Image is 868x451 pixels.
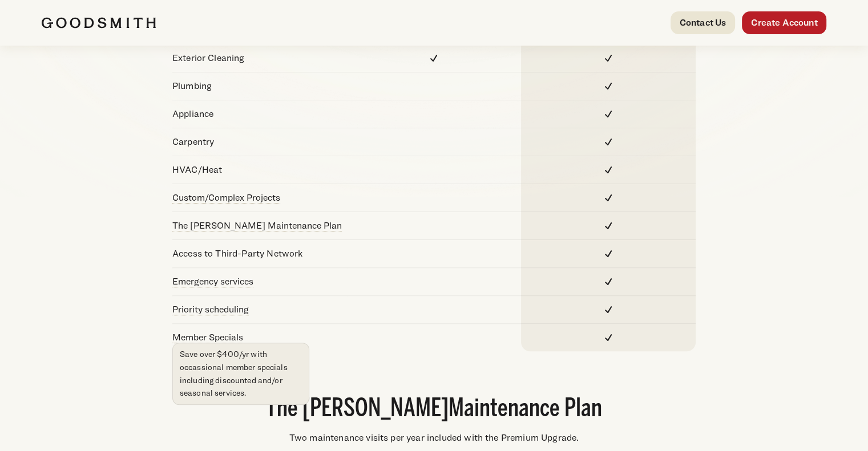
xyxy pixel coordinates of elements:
[742,11,826,34] a: Create Account
[601,247,615,261] img: Check Line
[172,163,347,177] p: HVAC/Heat
[172,79,347,93] p: Plumbing
[601,51,615,65] img: Check Line
[601,219,615,233] img: Check Line
[601,79,615,93] img: Check Line
[601,107,615,121] img: Check Line
[172,220,342,231] a: The [PERSON_NAME] Maintenance Plan
[107,397,761,422] h2: The [PERSON_NAME] Maintenance Plan
[42,17,156,29] img: Goodsmith
[601,135,615,149] img: Check Line
[671,11,736,34] a: Contact Us
[172,276,253,287] span: Emergency services
[601,163,615,177] img: Check Line
[601,275,615,289] img: Check Line
[172,332,243,343] span: Member Specials
[601,303,615,316] img: Check Line
[172,192,280,203] a: Custom/Complex Projects
[427,51,441,65] img: Check Line
[172,247,347,261] p: Access to Third-Party Network
[601,331,615,344] img: Check Line
[107,431,761,445] div: Two maintenance visits per year included with the Premium Upgrade.
[172,135,347,149] p: Carpentry
[172,304,249,315] a: Priority scheduling
[172,51,347,65] p: Exterior Cleaning
[180,348,302,400] p: Save over $400/yr with occassional member specials including discounted and/or seasonal services.
[172,107,347,121] p: Appliance
[601,191,615,205] img: Check Line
